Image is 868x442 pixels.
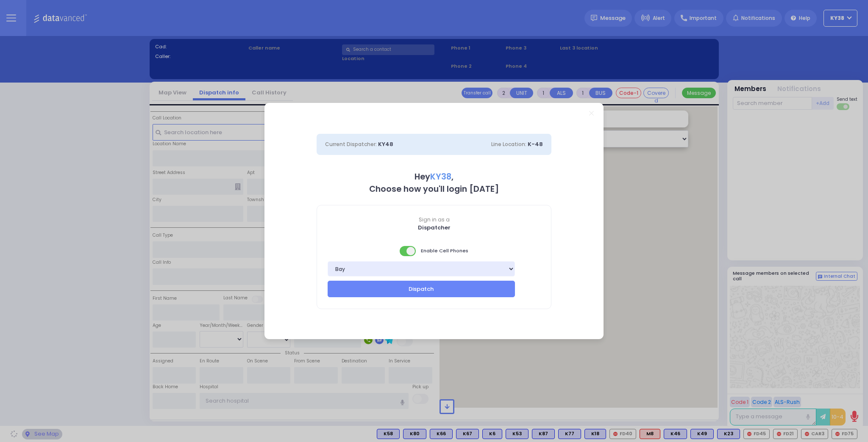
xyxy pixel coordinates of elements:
span: Line Location: [491,141,526,148]
span: Enable Cell Phones [400,245,468,257]
b: Choose how you'll login [DATE] [369,183,499,195]
span: Current Dispatcher: [325,141,377,148]
button: Dispatch [328,281,515,297]
b: Dispatcher [418,224,451,232]
b: Hey , [415,171,453,182]
span: KY48 [378,140,393,148]
span: Sign in as a [317,216,551,224]
span: KY38 [430,171,451,182]
a: Close [589,111,594,116]
span: K-48 [528,140,543,148]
